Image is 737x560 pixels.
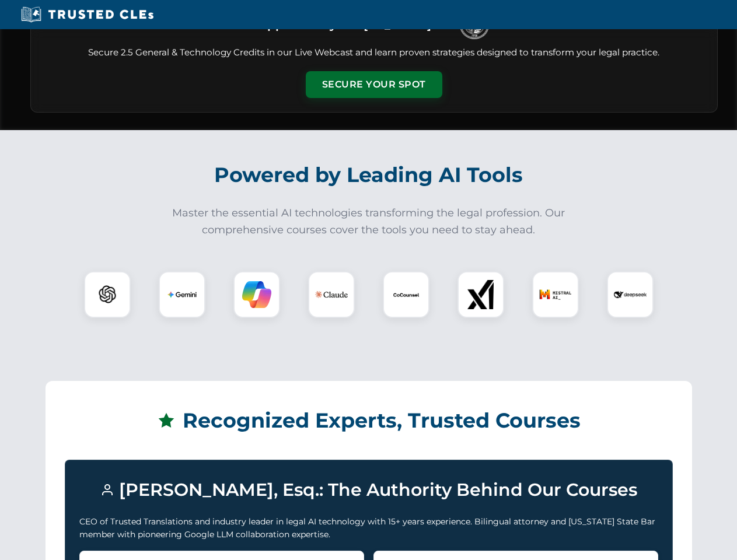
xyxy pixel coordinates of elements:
[308,271,355,318] div: Claude
[383,271,429,318] div: CoCounsel
[306,71,442,98] button: Secure Your Spot
[18,6,157,23] img: Trusted CLEs
[165,205,573,239] p: Master the essential AI technologies transforming the legal profession. Our comprehensive courses...
[233,271,280,318] div: Copilot
[539,278,572,311] img: Mistral AI Logo
[84,271,131,318] div: ChatGPT
[242,280,271,309] img: Copilot Logo
[79,474,658,506] h3: [PERSON_NAME], Esq.: The Authority Behind Our Courses
[457,271,504,318] div: xAI
[167,280,197,309] img: Gemini Logo
[607,271,654,318] div: DeepSeek
[65,400,673,441] h2: Recognized Experts, Trusted Courses
[614,278,647,311] img: DeepSeek Logo
[159,271,205,318] div: Gemini
[315,278,348,311] img: Claude Logo
[79,515,658,541] p: CEO of Trusted Translations and industry leader in legal AI technology with 15+ years experience....
[392,280,421,309] img: CoCounsel Logo
[45,46,703,60] p: Secure 2.5 General & Technology Credits in our Live Webcast and learn proven strategies designed ...
[466,280,495,309] img: xAI Logo
[46,155,692,195] h2: Powered by Leading AI Tools
[90,278,124,311] img: ChatGPT Logo
[532,271,579,318] div: Mistral AI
